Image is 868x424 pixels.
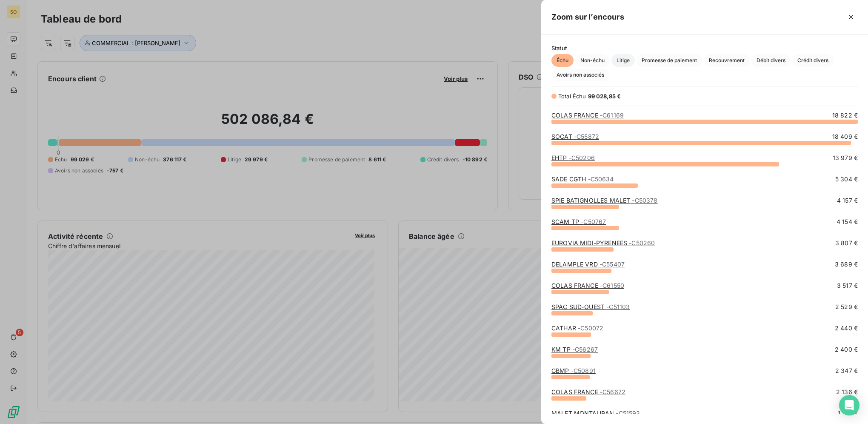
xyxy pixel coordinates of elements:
[833,154,858,162] span: 13 979 €
[837,281,858,290] span: 3 517 €
[551,410,640,417] a: MALET MONTAUBAN
[578,324,603,332] span: - C50072
[835,367,858,375] span: 2 347 €
[551,45,858,52] span: Statut
[558,93,586,100] span: Total Échu
[541,111,868,414] div: grid
[632,197,657,204] span: - C50378
[551,346,598,353] a: KM TP
[551,282,624,289] a: COLAS FRANCE
[704,54,750,67] button: Recouvrement
[574,133,599,140] span: - C55872
[835,303,858,311] span: 2 529 €
[835,239,858,247] span: 3 807 €
[551,11,624,23] h5: Zoom sur l’encours
[600,261,625,268] span: - C55407
[551,69,609,81] button: Avoirs non associés
[551,324,603,332] a: CATHAR
[839,395,859,415] div: Open Intercom Messenger
[588,93,621,100] span: 99 028,85 €
[837,196,858,205] span: 4 157 €
[551,388,625,395] a: COLAS FRANCE
[837,218,858,226] span: 4 154 €
[551,133,599,140] a: SOCAT
[835,345,858,354] span: 2 400 €
[606,303,630,310] span: - C51103
[581,218,606,225] span: - C50767
[588,175,614,183] span: - C50634
[836,388,858,396] span: 2 136 €
[551,175,614,183] a: SADE CGTH
[629,239,655,246] span: - C50260
[571,367,596,374] span: - C50891
[572,346,598,353] span: - C56267
[838,409,858,418] span: 1 716 €
[832,132,858,141] span: 18 409 €
[600,388,625,395] span: - C56672
[600,282,624,289] span: - C61550
[792,54,834,67] button: Crédit divers
[551,218,606,225] a: SCAM TP
[835,324,858,332] span: 2 440 €
[551,112,624,119] a: COLAS FRANCE
[569,154,595,161] span: - C50206
[835,260,858,269] span: 3 689 €
[600,112,624,119] span: - C61169
[551,303,630,310] a: SPAC SUD-OUEST
[551,261,625,268] a: DELAMPLE VRD
[637,54,702,67] button: Promesse de paiement
[835,175,858,183] span: 5 304 €
[551,54,574,67] button: Échu
[551,367,596,374] a: GBMP
[832,111,858,120] span: 18 822 €
[575,54,610,67] button: Non-échu
[551,239,655,246] a: EUROVIA MIDI-PYRENEES
[751,54,791,67] button: Débit divers
[551,197,658,204] a: SPIE BATIGNOLLES MALET
[616,410,640,417] span: - C51593
[551,154,595,161] a: EHTP
[611,54,635,67] button: Litige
